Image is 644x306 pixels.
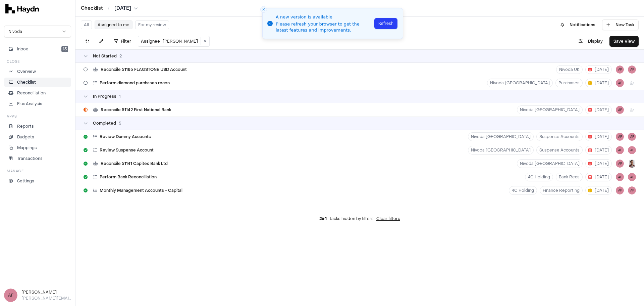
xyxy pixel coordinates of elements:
[4,176,71,186] a: Settings
[4,143,71,152] a: Mappings
[4,122,71,131] a: Reports
[628,65,636,74] span: AF
[616,160,624,168] button: AF
[81,5,103,12] a: Checklist
[17,178,34,184] p: Settings
[616,133,624,141] button: AF
[319,216,327,221] span: 264
[17,46,28,52] span: Inbox
[628,160,636,168] img: JP Smit
[588,67,609,72] span: [DATE]
[588,80,609,86] span: [DATE]
[487,79,553,87] button: Nivoda [GEOGRAPHIC_DATA]
[81,20,92,29] button: All
[61,46,68,52] span: 13
[17,123,34,129] p: Reports
[616,79,624,87] span: AF
[95,20,132,29] button: Assigned to me
[4,44,71,54] button: Inbox13
[276,14,372,20] div: A new version is available
[616,106,624,114] button: AF
[588,174,609,180] span: [DATE]
[81,5,138,12] nav: breadcrumb
[101,107,171,113] span: Reconcile 51142 First National Bank
[17,90,46,96] p: Reconciliation
[4,88,71,98] a: Reconciliation
[616,173,624,181] button: AF
[119,53,122,59] span: 2
[616,186,624,194] button: AF
[141,39,160,44] span: Assignee
[468,146,534,155] button: Nivoda [GEOGRAPHIC_DATA]
[585,105,612,114] button: [DATE]
[100,80,170,86] span: Perform diamond purchases recon
[628,133,636,141] button: AF
[374,18,397,29] button: Refresh
[101,67,187,72] span: Reconcile 51185 FLAGSTONE USD Account
[100,134,151,139] span: Review Dummy Accounts
[616,65,624,74] button: AF
[585,159,612,168] button: [DATE]
[556,19,599,30] button: Notifications
[588,147,609,153] span: [DATE]
[101,161,168,166] span: Reconcile 51141 Capitec Bank Ltd
[588,134,609,139] span: [DATE]
[100,188,182,193] span: Monthly Management Accounts - Capital
[585,65,612,74] button: [DATE]
[93,53,117,59] span: Not Started
[616,146,624,154] button: AF
[602,19,639,30] button: New Task
[276,21,372,33] div: Please refresh your browser to get the latest features and improvements.
[17,69,36,75] p: Overview
[628,173,636,181] button: AF
[93,94,116,99] span: In Progress
[540,186,583,195] button: Finance Reporting
[517,105,583,114] button: Nivoda [GEOGRAPHIC_DATA]
[114,5,131,12] span: [DATE]
[17,134,34,140] p: Budgets
[17,79,36,85] p: Checklist
[556,65,583,74] button: Nivoda UK
[135,20,169,29] button: For my review
[7,59,20,64] h3: Close
[585,146,612,155] button: [DATE]
[5,4,39,13] img: svg+xml,%3c
[260,6,267,13] button: Close toast
[555,79,583,87] button: Purchases
[21,295,71,301] p: [PERSON_NAME][EMAIL_ADDRESS][DOMAIN_NAME]
[17,101,42,107] p: Flux Analysis
[509,186,537,195] button: 4C Holding
[119,94,121,99] span: 1
[106,5,111,11] span: /
[468,132,534,141] button: Nivoda [GEOGRAPHIC_DATA]
[517,159,583,168] button: Nivoda [GEOGRAPHIC_DATA]
[4,99,71,108] a: Flux Analysis
[138,37,201,45] button: Assignee[PERSON_NAME]
[588,107,609,113] span: [DATE]
[7,114,17,119] h3: Apps
[17,145,37,151] p: Mappings
[628,186,636,194] button: AF
[575,36,607,47] button: Display
[588,161,609,166] span: [DATE]
[110,36,135,47] button: Filter
[588,188,609,193] span: [DATE]
[93,121,116,126] span: Completed
[119,121,121,126] span: 5
[4,67,71,76] a: Overview
[585,132,612,141] button: [DATE]
[7,169,23,174] h3: Manage
[100,174,157,180] span: Perform Bank Reconciliation
[585,173,612,181] button: [DATE]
